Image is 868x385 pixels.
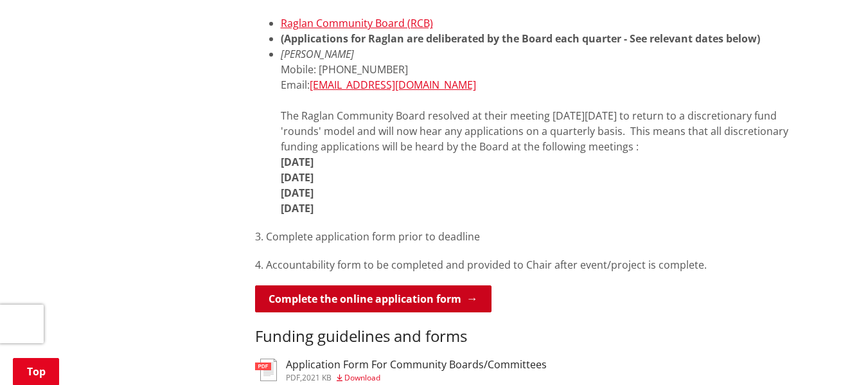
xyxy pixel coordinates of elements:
[255,257,802,273] p: 4. Accountability form to be completed and provided to Chair after event/project is complete.
[344,372,380,383] span: Download
[286,374,547,382] div: ,
[13,358,59,385] a: Top
[281,31,760,46] span: (Applications for Raglan are deliberated by the Board each quarter - See relevant dates below)
[286,372,300,383] span: pdf
[281,186,314,200] strong: [DATE]
[809,331,855,377] iframe: Messenger Launcher
[302,372,332,383] span: 2021 KB
[255,285,492,312] a: Complete the online application form
[281,201,314,215] strong: [DATE]
[281,170,314,184] strong: [DATE]
[255,359,547,382] a: Application Form For Community Boards/Committees pdf,2021 KB Download
[255,359,277,381] img: document-pdf.svg
[281,46,802,216] li: Mobile: [PHONE_NUMBER] Email: The Raglan Community Board resolved at their meeting [DATE][DATE] t...
[281,16,433,30] a: Raglan Community Board (RCB)
[281,47,354,61] em: [PERSON_NAME]
[310,78,476,92] a: [EMAIL_ADDRESS][DOMAIN_NAME]
[286,359,547,371] h3: Application Form For Community Boards/Committees
[255,229,480,244] span: 3. Complete application form prior to deadline
[281,155,314,169] strong: [DATE]
[255,327,802,346] h3: Funding guidelines and forms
